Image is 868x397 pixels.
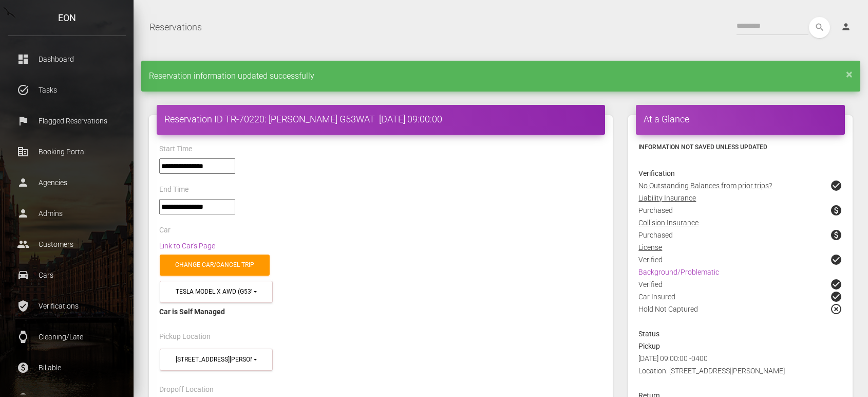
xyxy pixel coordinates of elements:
div: Reservation information updated successfully [141,61,860,92]
a: flag Flagged Reservations [8,108,126,134]
a: person Agencies [8,170,126,195]
div: Car Insured [631,291,850,303]
a: Link to Car's Page [159,242,215,250]
a: task_alt Tasks [8,77,126,103]
p: Cars [15,267,118,283]
u: No Outstanding Balances from prior trips? [638,182,772,190]
div: Verified [631,254,850,266]
h4: At a Glance [644,113,837,125]
a: drive_eta Cars [8,262,126,288]
label: End Time [159,185,188,195]
span: check_circle [830,254,842,266]
span: check_circle [830,278,842,291]
label: Start Time [159,144,192,154]
span: paid [830,229,842,241]
button: Tesla Model X AWD (G53WAT in 11101) [160,281,273,303]
span: check_circle [830,291,842,303]
div: Tesla Model X AWD (G53WAT in 11101) [176,287,252,296]
strong: Pickup [638,342,660,350]
a: watch Cleaning/Late [8,324,126,350]
span: highlight_off [830,303,842,315]
p: Cleaning/Late [15,329,118,345]
a: Change car/cancel trip [160,255,270,276]
a: paid Billable [8,355,126,381]
p: Customers [15,237,118,252]
h4: Reservation ID TR-70220: [PERSON_NAME] G53WAT [DATE] 09:00:00 [164,113,597,125]
div: [STREET_ADDRESS][PERSON_NAME] [176,355,252,364]
div: Car is Self Managed [159,305,602,318]
p: Admins [15,206,118,221]
u: License [638,243,662,251]
u: Collision Insurance [638,219,699,227]
u: Liability Insurance [638,194,696,202]
a: × [846,71,853,77]
p: Verifications [15,298,118,314]
div: Hold Not Captured [631,303,850,328]
strong: Verification [638,169,675,177]
p: Agencies [15,175,118,190]
a: people Customers [8,231,126,257]
a: verified_user Verifications [8,293,126,319]
button: search [809,17,830,38]
h6: Information not saved unless updated [638,142,842,152]
span: paid [830,204,842,216]
span: [DATE] 09:00:00 -0400 Location: [STREET_ADDRESS][PERSON_NAME] [638,354,785,375]
label: Dropoff Location [159,385,214,395]
p: Billable [15,360,118,375]
a: person Admins [8,201,126,226]
a: person [833,17,860,38]
label: Car [159,225,171,236]
label: Pickup Location [159,332,211,342]
p: Dashboard [15,51,118,67]
div: Purchased [631,204,850,216]
div: Purchased [631,229,850,241]
strong: Status [638,330,659,338]
a: Background/Problematic [638,268,719,276]
i: person [841,22,851,32]
div: Verified [631,278,850,291]
p: Flagged Reservations [15,113,118,129]
span: check_circle [830,179,842,192]
p: Booking Portal [15,144,118,159]
a: dashboard Dashboard [8,46,126,72]
a: corporate_fare Booking Portal [8,139,126,165]
button: 45-50 Davis St (11101) [160,349,273,371]
p: Tasks [15,82,118,98]
a: Reservations [149,14,202,40]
